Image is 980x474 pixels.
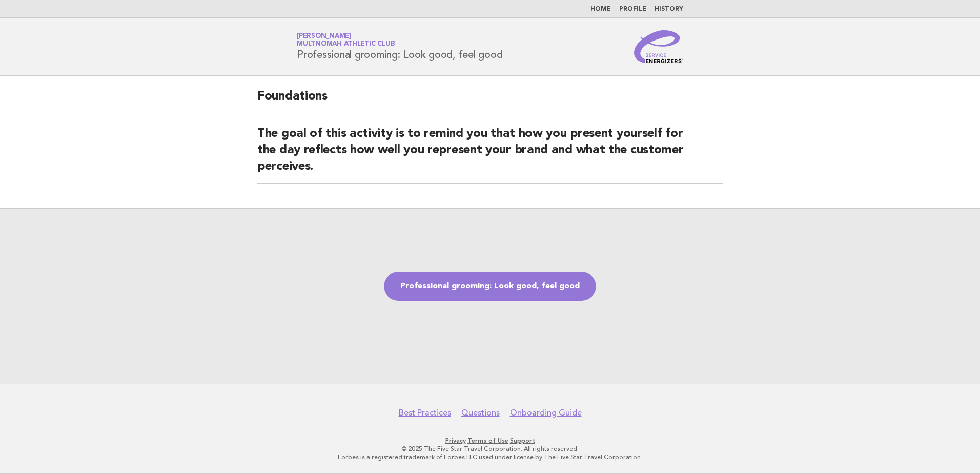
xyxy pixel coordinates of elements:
[297,41,395,48] span: Multnomah Athletic Club
[655,6,683,12] a: History
[399,408,451,418] a: Best Practices
[510,408,582,418] a: Onboarding Guide
[176,437,804,445] p: · ·
[257,128,683,173] strong: The goal of this activity is to remind you that how you present yourself for the day reflects how...
[384,272,596,301] a: Professional grooming: Look good, feel good
[467,437,508,444] a: Terms of Use
[297,33,502,60] h1: Professional grooming: Look good, feel good
[176,445,804,453] p: © 2025 The Five Star Travel Corporation. All rights reserved.
[634,30,683,63] img: Service Energizers
[257,90,328,103] strong: Foundations
[619,6,646,12] a: Profile
[461,408,500,418] a: Questions
[445,437,466,444] a: Privacy
[297,33,395,47] a: [PERSON_NAME]Multnomah Athletic Club
[510,437,535,444] a: Support
[590,6,611,12] a: Home
[176,453,804,461] p: Forbes is a registered trademark of Forbes LLC used under license by The Five Star Travel Corpora...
